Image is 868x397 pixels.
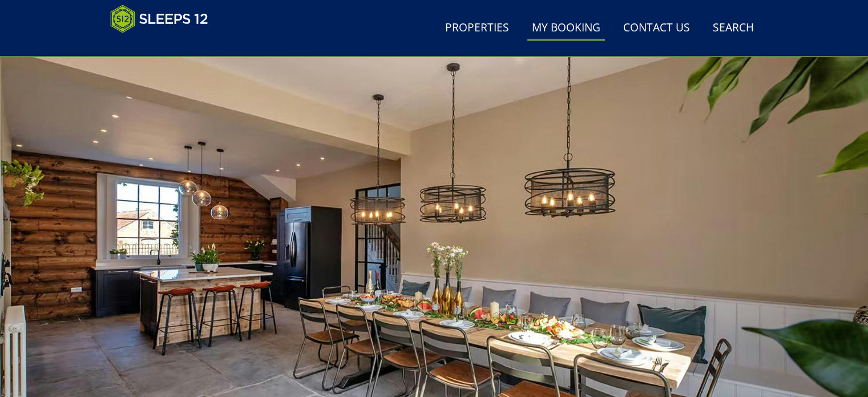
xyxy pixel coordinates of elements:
a: Properties [441,15,514,41]
a: Search [708,15,758,41]
img: Sleeps 12 [110,5,208,33]
iframe: Customer reviews powered by Trustpilot [104,40,224,50]
a: My Booking [527,15,605,41]
a: Contact Us [619,15,695,41]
